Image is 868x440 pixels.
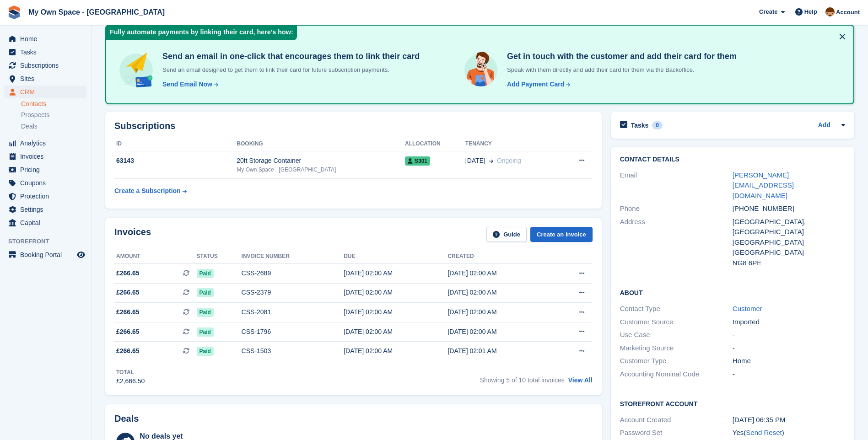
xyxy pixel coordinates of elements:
th: Amount [114,249,197,264]
div: Accounting Nominal Code [620,369,733,380]
span: £266.65 [116,327,140,337]
div: Home [733,356,845,366]
a: Customer [733,305,762,312]
th: Booking [237,137,405,151]
span: Paid [197,327,214,337]
a: [PERSON_NAME][EMAIL_ADDRESS][DOMAIN_NAME] [733,171,794,199]
div: Phone [620,204,733,214]
a: Contacts [21,100,86,108]
a: Create a Subscription [114,182,187,199]
a: menu [5,203,86,216]
span: Paid [197,269,214,278]
div: [DATE] 02:00 AM [344,288,447,297]
h2: Storefront Account [620,399,845,408]
span: Deals [21,122,38,131]
div: [GEOGRAPHIC_DATA] [733,237,845,248]
h2: About [620,288,845,297]
div: [DATE] 02:00 AM [344,327,447,337]
div: NG8 6PE [733,258,845,268]
div: Fully automate payments by linking their card, here's how: [106,26,297,40]
img: Paula Harris [825,7,835,16]
a: menu [5,86,86,98]
th: Created [447,249,551,264]
a: menu [5,72,86,85]
a: Add Payment Card [503,80,571,89]
div: [DATE] 02:00 AM [344,346,447,356]
a: Send Reset [746,429,782,436]
span: Paid [197,288,214,297]
a: menu [5,59,86,72]
div: CSS-2689 [242,268,344,278]
div: Yes [733,428,845,438]
div: Add Payment Card [507,80,564,89]
div: Total [116,368,145,376]
div: Customer Type [620,356,733,366]
span: £266.65 [116,288,140,297]
span: £266.65 [116,346,140,356]
span: Protection [20,190,75,203]
div: - [733,369,845,380]
div: 63143 [114,156,237,166]
img: stora-icon-8386f47178a22dfd0bd8f6a31ec36ba5ce8667c1dd55bd0f319d3a0aa187defe.svg [7,5,21,19]
div: Password Set [620,428,733,438]
span: Capital [20,216,75,229]
span: S301 [405,156,430,166]
span: CRM [20,86,75,98]
h2: Tasks [631,121,649,129]
a: menu [5,150,86,163]
div: Marketing Source [620,343,733,354]
p: Send an email designed to get them to link their card for future subscription payments. [159,65,420,75]
div: [DATE] 02:00 AM [344,307,447,317]
img: get-in-touch-e3e95b6451f4e49772a6039d3abdde126589d6f45a760754adfa51be33bf0f70.svg [462,51,500,89]
th: Invoice number [242,249,344,264]
span: £266.65 [116,307,140,317]
div: Imported [733,317,845,327]
h4: Get in touch with the customer and add their card for them [503,51,737,62]
span: Home [20,32,75,45]
div: £2,666.50 [116,376,145,386]
span: Tasks [20,46,75,59]
div: - [733,343,845,354]
div: Use Case [620,330,733,340]
div: [DATE] 02:00 AM [344,268,447,278]
a: menu [5,163,86,176]
div: Email [620,170,733,201]
div: Address [620,217,733,268]
div: Create a Subscription [114,186,181,196]
p: Speak with them directly and add their card for them via the Backoffice. [503,65,737,75]
h4: Send an email in one-click that encourages them to link their card [159,51,420,62]
a: Create an Invoice [530,227,593,242]
div: - [733,330,845,340]
a: My Own Space - [GEOGRAPHIC_DATA] [25,5,168,20]
th: Due [344,249,447,264]
div: [DATE] 02:00 AM [447,268,551,278]
div: [GEOGRAPHIC_DATA],[GEOGRAPHIC_DATA] [733,217,845,237]
span: Coupons [20,177,75,189]
a: menu [5,32,86,45]
div: CSS-2081 [242,307,344,317]
a: menu [5,248,86,261]
a: Preview store [75,249,86,260]
div: [PHONE_NUMBER] [733,204,845,214]
th: Allocation [405,137,465,151]
span: Showing 5 of 10 total invoices [480,376,565,384]
h2: Contact Details [620,156,845,163]
th: Tenancy [465,137,560,151]
div: Send Email Now [162,80,212,89]
th: ID [114,137,237,151]
span: Storefront [8,237,91,246]
a: Deals [21,122,86,131]
h2: Invoices [114,227,151,242]
span: Ongoing [497,157,521,164]
span: Pricing [20,163,75,176]
span: Help [804,7,817,16]
span: Paid [197,308,214,317]
span: £266.65 [116,268,140,278]
div: [GEOGRAPHIC_DATA] [733,247,845,258]
div: [DATE] 02:01 AM [447,346,551,356]
span: Paid [197,347,214,356]
div: [DATE] 02:00 AM [447,288,551,297]
div: Customer Source [620,317,733,327]
h2: Subscriptions [114,121,593,131]
a: menu [5,216,86,229]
